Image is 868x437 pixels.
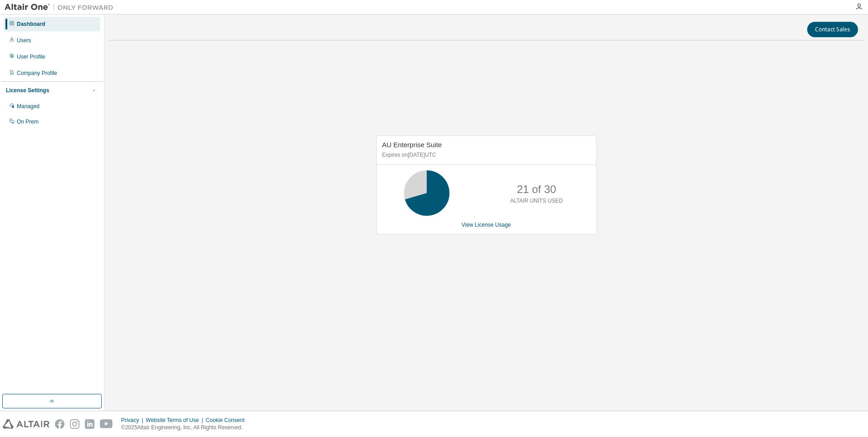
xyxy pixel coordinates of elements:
p: ALTAIR UNITS USED [510,197,563,205]
div: Dashboard [17,20,45,28]
div: License Settings [6,87,49,94]
p: © 2025 Altair Engineering, Inc. All Rights Reserved. [121,424,250,432]
img: linkedin.svg [85,419,94,429]
div: Users [17,37,31,44]
img: altair_logo.svg [3,419,49,429]
span: AU Enterprise Suite [382,141,442,149]
p: Expires on [DATE] UTC [382,151,588,159]
div: User Profile [17,53,45,60]
button: Contact Sales [807,22,858,37]
img: instagram.svg [70,419,79,429]
img: Altair One [5,3,118,12]
div: On Prem [17,118,39,125]
div: Website Terms of Use [146,417,206,424]
div: Company Profile [17,70,57,77]
a: View License Usage [462,222,511,228]
img: youtube.svg [100,419,113,429]
p: 21 of 30 [517,182,556,197]
div: Privacy [121,417,146,424]
div: Cookie Consent [206,417,250,424]
img: facebook.svg [55,419,64,429]
div: Managed [17,103,39,110]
